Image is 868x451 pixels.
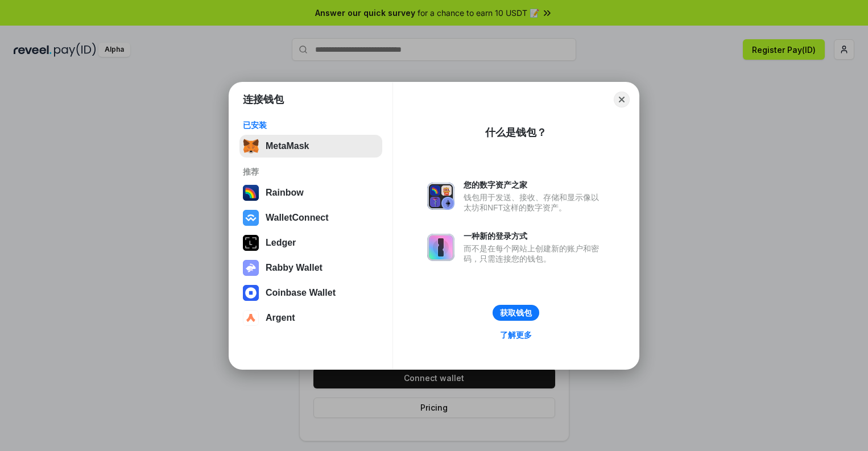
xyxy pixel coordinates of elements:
div: Rainbow [266,188,304,198]
div: 您的数字资产之家 [464,180,605,190]
h1: 连接钱包 [243,93,284,106]
img: svg+xml,%3Csvg%20xmlns%3D%22http%3A%2F%2Fwww.w3.org%2F2000%2Fsvg%22%20fill%3D%22none%22%20viewBox... [427,183,454,210]
div: 而不是在每个网站上创建新的账户和密码，只需连接您的钱包。 [464,243,605,264]
div: Ledger [266,238,296,248]
img: svg+xml,%3Csvg%20width%3D%2228%22%20height%3D%2228%22%20viewBox%3D%220%200%2028%2028%22%20fill%3D... [243,310,259,326]
button: Ledger [239,231,382,254]
div: MetaMask [266,141,309,151]
img: svg+xml,%3Csvg%20fill%3D%22none%22%20height%3D%2233%22%20viewBox%3D%220%200%2035%2033%22%20width%... [243,138,259,154]
button: Close [614,92,630,107]
img: svg+xml,%3Csvg%20width%3D%2228%22%20height%3D%2228%22%20viewBox%3D%220%200%2028%2028%22%20fill%3D... [243,285,259,301]
img: svg+xml,%3Csvg%20xmlns%3D%22http%3A%2F%2Fwww.w3.org%2F2000%2Fsvg%22%20fill%3D%22none%22%20viewBox... [427,234,454,261]
button: Rainbow [239,181,382,204]
div: Argent [266,313,295,323]
div: Coinbase Wallet [266,288,336,298]
button: 获取钱包 [493,305,539,321]
a: 了解更多 [493,328,539,342]
img: svg+xml,%3Csvg%20width%3D%2228%22%20height%3D%2228%22%20viewBox%3D%220%200%2028%2028%22%20fill%3D... [243,210,259,226]
img: svg+xml,%3Csvg%20width%3D%22120%22%20height%3D%22120%22%20viewBox%3D%220%200%20120%20120%22%20fil... [243,185,259,201]
div: WalletConnect [266,213,329,223]
div: 什么是钱包？ [485,126,547,139]
div: 推荐 [243,167,379,177]
button: Coinbase Wallet [239,282,382,304]
div: 了解更多 [500,330,532,340]
img: svg+xml,%3Csvg%20xmlns%3D%22http%3A%2F%2Fwww.w3.org%2F2000%2Fsvg%22%20fill%3D%22none%22%20viewBox... [243,260,259,276]
div: Rabby Wallet [266,263,323,273]
img: svg+xml,%3Csvg%20xmlns%3D%22http%3A%2F%2Fwww.w3.org%2F2000%2Fsvg%22%20width%3D%2228%22%20height%3... [243,235,259,251]
button: Argent [239,307,382,329]
button: WalletConnect [239,206,382,229]
div: 钱包用于发送、接收、存储和显示像以太坊和NFT这样的数字资产。 [464,192,605,213]
button: Rabby Wallet [239,256,382,279]
div: 一种新的登录方式 [464,231,605,241]
div: 获取钱包 [500,308,532,318]
div: 已安装 [243,120,379,130]
button: MetaMask [239,135,382,158]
